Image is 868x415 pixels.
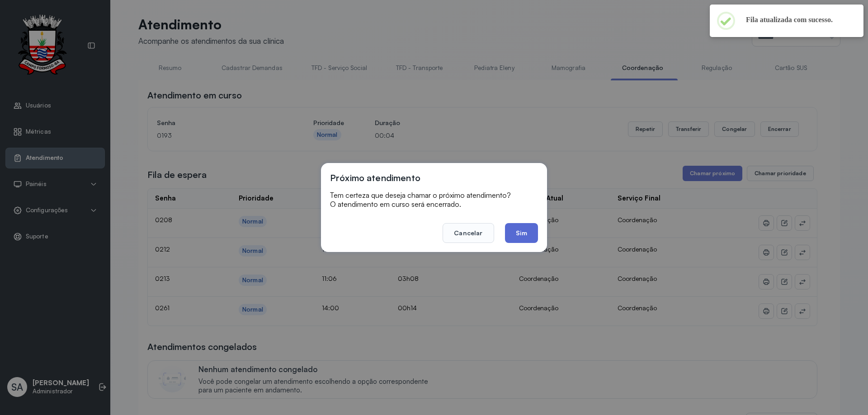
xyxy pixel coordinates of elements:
button: Cancelar [443,223,494,243]
button: Sim [505,223,538,243]
h3: Próximo atendimento [330,172,420,183]
h2: Fila atualizada com sucesso. [746,15,849,24]
p: O atendimento em curso será encerrado. [330,200,538,209]
p: Tem certeza que deseja chamar o próximo atendimento? [330,191,538,200]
